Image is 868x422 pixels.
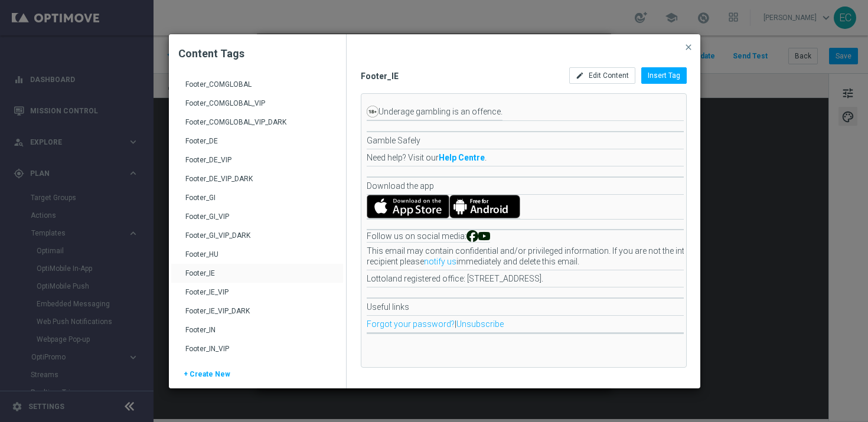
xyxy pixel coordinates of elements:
div: Footer_HU [185,250,332,269]
span: Need help? Visit our . [367,153,487,162]
p: Gamble Safely [367,135,721,146]
div: Press SPACE to select this row. [171,302,343,320]
div: Press SPACE to select this row. [171,339,343,358]
p: Underage gambling is an offence. [378,106,502,117]
div: Footer_COMGLOBAL_VIP_DARK [185,117,332,136]
div: Footer_GI_VIP [185,212,332,231]
span: Insert Tag [648,71,680,80]
span: close [684,42,693,52]
div: Footer_DE_VIP [185,155,332,174]
img: 18+ [367,106,378,117]
div: Press SPACE to select this row. [171,132,343,151]
div: Footer_DE [185,136,332,155]
img: youtube [478,230,490,242]
div: Press SPACE to select this row. [171,283,343,302]
div: Press SPACE to select this row. [171,245,343,264]
span: Footer_IE [361,71,556,81]
p: Useful links [367,302,721,312]
div: Footer_IN [185,325,332,344]
p: | [367,319,721,329]
p: Download the app [367,181,721,191]
div: Press SPACE to select this row. [171,151,343,169]
div: Footer_COMGLOBAL_VIP [185,99,332,117]
div: Press SPACE to select this row. [171,320,343,339]
a: Forgot your password? [367,319,455,329]
div: Press SPACE to select this row. [171,207,343,226]
span: + Create New [184,370,230,388]
span: Edit Content [589,71,629,80]
div: Footer_GI [185,193,332,212]
img: facebook [466,230,478,242]
div: Footer_GI_VIP_DARK [185,231,332,250]
td: Follow us on social media: [367,230,466,243]
p: This email may contain confidential and/or privileged information. If you are not the intended re... [367,246,721,267]
p: Lottoland registered office: [STREET_ADDRESS]. [367,273,721,284]
div: Footer_IE_VIP [185,287,332,306]
a: Unsubscribe [456,319,504,329]
a: Help Centre [439,153,485,162]
h2: Content Tags [178,47,337,61]
a: notify us [424,257,456,266]
div: Press SPACE to select this row. [171,188,343,207]
i: edit [576,71,584,80]
div: Press SPACE to select this row. [171,94,343,113]
div: Footer_COMGLOBAL [185,80,332,99]
div: Footer_IN_VIP [185,344,332,363]
img: Download for Android [449,195,520,218]
div: Footer_IE_VIP_DARK [185,306,332,325]
div: Press SPACE to select this row. [171,75,343,94]
div: Footer_DE_VIP_DARK [185,174,332,193]
div: Press SPACE to select this row. [171,169,343,188]
img: Download for Apple [367,195,449,218]
div: Press SPACE to select this row. [171,226,343,245]
div: Press SPACE to select this row. [171,113,343,132]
